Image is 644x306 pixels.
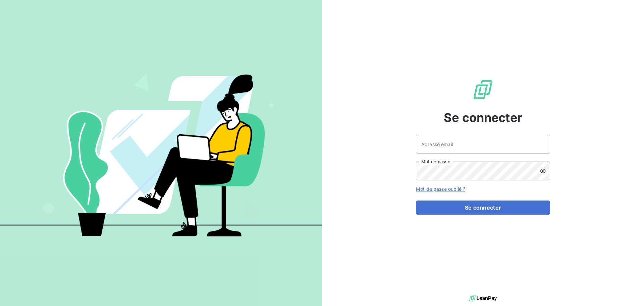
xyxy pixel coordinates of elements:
a: Mot de passe oublié ? [416,186,465,192]
span: Se connecter [444,108,522,127]
img: logo [469,293,497,303]
input: placeholder [416,135,550,154]
img: Logo LeanPay [472,79,494,100]
button: Se connecter [416,201,550,215]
